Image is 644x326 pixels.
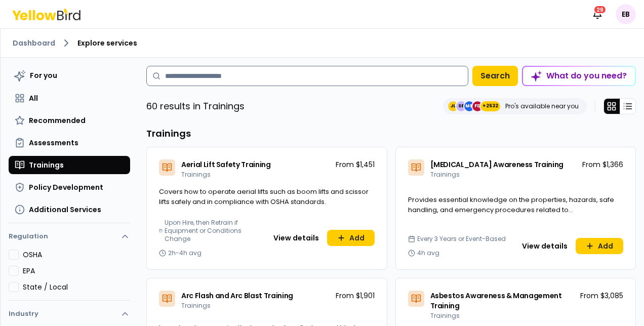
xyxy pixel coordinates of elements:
label: State / Local [23,282,130,292]
label: EPA [23,266,130,276]
span: Additional Services [29,205,101,215]
h3: Trainings [146,127,636,141]
span: Trainings [430,170,460,179]
div: What do you need? [523,67,635,85]
span: Asbestos Awareness & Management Training [430,291,562,311]
button: Policy Development [9,178,130,196]
button: Add [576,238,623,254]
button: What do you need? [522,66,636,86]
span: All [29,93,38,103]
p: From $1,451 [336,159,375,170]
button: Regulation [9,227,130,250]
span: Trainings [29,160,64,170]
button: View details [267,230,325,246]
span: Aerial Lift Safety Training [181,159,271,170]
button: Search [472,66,518,86]
span: Assessments [29,138,78,148]
span: FD [472,101,482,111]
button: Assessments [9,134,130,152]
span: Trainings [181,301,211,310]
span: EB [616,4,636,24]
span: MB [464,101,474,111]
label: OSHA [23,250,130,260]
div: Regulation [9,250,130,300]
a: Dashboard [13,38,55,48]
span: +2632 [482,101,498,111]
p: Pro's available near you [505,102,579,110]
button: Trainings [9,156,130,174]
span: Trainings [430,311,460,320]
button: For you [9,66,130,85]
span: Recommended [29,115,86,126]
span: Explore services [77,38,137,48]
button: Add [327,230,375,246]
span: Arc Flash and Arc Blast Training [181,291,293,301]
span: [MEDICAL_DATA] Awareness Training [430,159,563,170]
button: View details [516,238,574,254]
p: From $1,901 [336,291,375,301]
span: 2h-4h avg [168,249,202,257]
button: All [9,89,130,107]
button: 29 [587,4,608,24]
span: SB [456,101,466,111]
span: Every 3 Years or Event-Based [417,235,506,243]
span: Covers how to operate aerial lifts such as boom lifts and scissor lifts safely and in compliance ... [159,187,369,207]
span: Trainings [181,170,211,179]
button: Recommended [9,111,130,130]
span: JL [448,101,458,111]
span: Upon Hire, then Retrain if Equipment or Conditions Change [165,219,259,243]
span: For you [30,70,57,80]
nav: breadcrumb [13,37,632,49]
p: From $3,085 [580,291,623,301]
span: 4h avg [417,249,439,257]
span: Provides essential knowledge on the properties, hazards, safe handling, and emergency procedures ... [408,195,614,224]
p: From $1,366 [582,159,623,170]
button: Additional Services [9,200,130,219]
span: Policy Development [29,182,103,192]
p: 60 results in Trainings [146,99,245,113]
div: 29 [593,5,607,14]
